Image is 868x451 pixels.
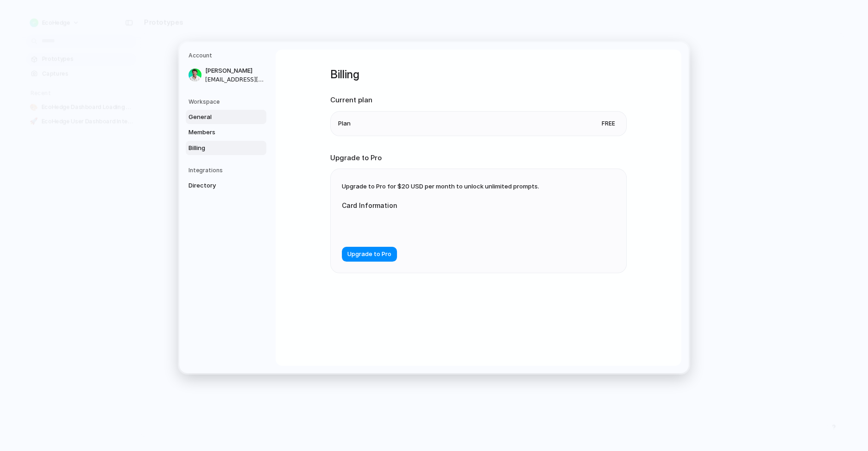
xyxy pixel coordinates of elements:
[186,63,266,87] a: [PERSON_NAME][EMAIL_ADDRESS][DOMAIN_NAME]
[186,140,266,155] a: Billing
[347,250,391,259] span: Upgrade to Pro
[189,181,248,190] span: Directory
[342,200,527,210] label: Card Information
[330,66,627,83] h1: Billing
[349,221,520,230] iframe: Secure card payment input frame
[338,119,351,128] span: Plan
[598,119,619,128] span: Free
[189,128,248,137] span: Members
[189,166,266,175] h5: Integrations
[205,66,264,75] span: [PERSON_NAME]
[189,112,248,121] span: General
[342,247,397,262] button: Upgrade to Pro
[189,97,266,106] h5: Workspace
[186,125,266,140] a: Members
[342,182,539,190] span: Upgrade to Pro for $20 USD per month to unlock unlimited prompts.
[186,178,266,193] a: Directory
[330,152,627,163] h2: Upgrade to Pro
[205,75,264,83] span: [EMAIL_ADDRESS][DOMAIN_NAME]
[330,95,627,106] h2: Current plan
[186,109,266,124] a: General
[189,143,248,152] span: Billing
[189,51,266,60] h5: Account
